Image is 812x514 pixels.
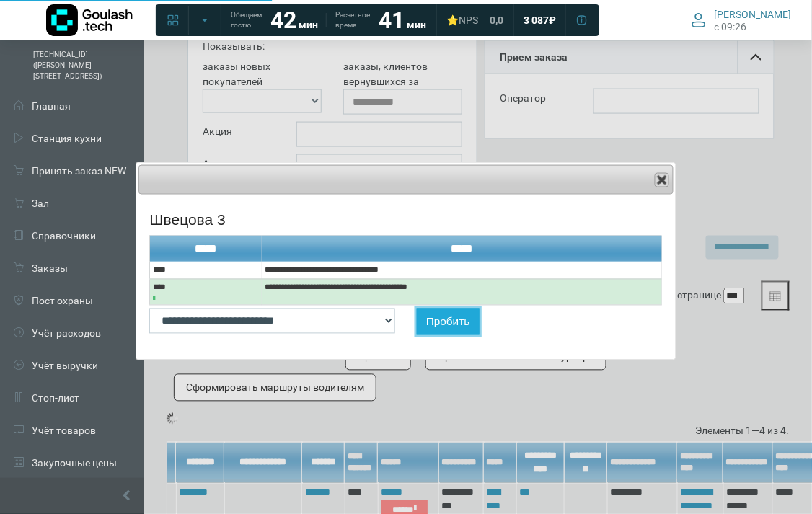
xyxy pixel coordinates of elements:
a: Обещаем гостю 42 мин Расчетное время 41 мин [222,7,435,33]
span: 3 087 [524,14,549,27]
span: [PERSON_NAME] [715,8,792,21]
h4: Швецова 3 [149,211,662,229]
button: Close [655,173,669,187]
span: мин [407,19,426,30]
img: Логотип компании Goulash.tech [46,4,133,36]
span: Расчетное время [335,10,370,30]
div: ⭐ [446,14,478,27]
button: [PERSON_NAME] c 09:26 [683,5,800,35]
span: NPS [459,14,478,26]
span: c 09:26 [715,21,747,32]
span: мин [299,19,318,30]
button: Пробить [417,309,480,335]
span: ₽ [549,14,556,27]
strong: 42 [270,6,296,34]
span: Обещаем гостю [231,10,262,30]
a: 3 087 ₽ [515,7,565,33]
span: 0,0 [490,14,503,27]
strong: 41 [379,6,405,34]
a: ⭐NPS 0,0 [438,7,512,33]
